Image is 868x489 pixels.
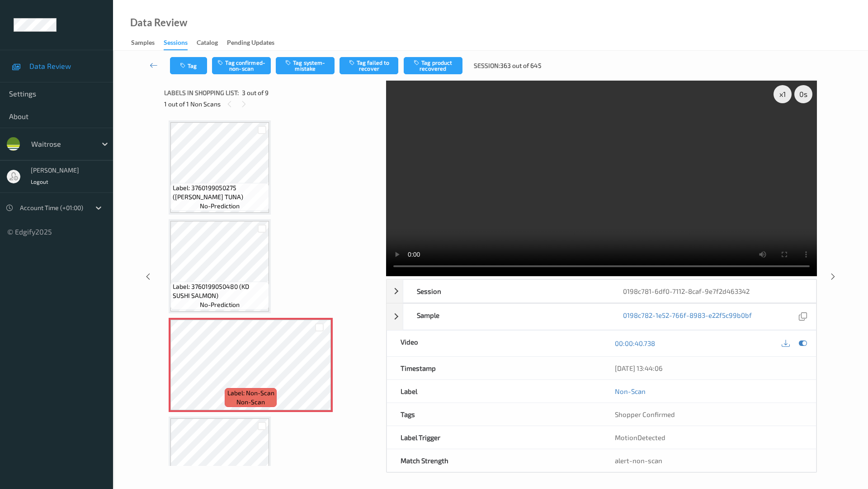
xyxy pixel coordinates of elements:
a: 00:00:40.738 [615,339,655,348]
span: no-prediction [200,201,240,211]
div: Catalog [197,38,218,49]
div: MotionDetected [601,426,816,449]
span: no-prediction [200,300,240,309]
span: Label: 3760199050480 (KD SUSHI SALMON) [173,282,267,300]
div: alert-non-scan [615,456,802,465]
div: 1 out of 1 Non Scans [164,98,380,110]
span: 363 out of 645 [500,61,542,70]
div: Match Strength [387,449,602,472]
button: Tag [170,57,207,74]
button: Tag confirmed-non-scan [212,57,271,74]
div: Samples [131,38,155,49]
span: Label: 3760199050275 ([PERSON_NAME] TUNA) [173,183,267,201]
span: Session: [474,61,500,70]
div: Sample0198c782-1e52-766f-8983-e22f5c99b0bf [387,303,816,330]
div: 0198c781-6df0-7112-8caf-9e7f2d463342 [609,280,816,302]
div: Video [387,331,602,356]
div: Sample [403,304,610,330]
div: Label [387,380,602,403]
span: Shopper Confirmed [615,410,675,418]
button: Tag product recovered [404,57,462,74]
span: Label: Non-Scan [227,388,274,398]
div: Data Review [130,18,187,27]
span: non-scan [236,398,265,407]
div: Pending Updates [227,38,274,49]
div: x 1 [774,85,792,103]
span: Labels in shopping list: [164,88,239,97]
div: Session [403,280,610,302]
button: Tag system-mistake [276,57,335,74]
div: Session0198c781-6df0-7112-8caf-9e7f2d463342 [387,279,816,303]
div: Sessions [164,38,188,50]
span: 3 out of 9 [242,88,269,97]
div: Label Trigger [387,426,602,449]
a: Samples [131,37,164,49]
button: Tag failed to recover [340,57,398,74]
a: 0198c782-1e52-766f-8983-e22f5c99b0bf [623,311,752,323]
a: Non-Scan [615,387,646,396]
a: Pending Updates [227,37,283,49]
div: Tags [387,403,602,426]
a: Sessions [164,37,197,50]
a: Catalog [197,37,227,49]
div: 0 s [794,85,812,103]
div: Timestamp [387,357,602,379]
div: [DATE] 13:44:06 [615,364,802,373]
